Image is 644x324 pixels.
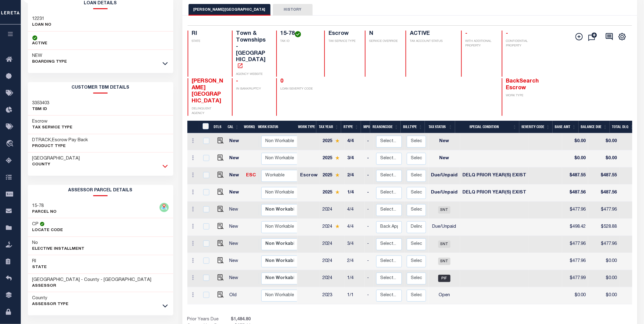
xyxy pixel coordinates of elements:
[429,219,460,236] td: Due/Unpaid
[365,185,374,202] td: -
[320,202,345,219] td: 2024
[32,41,48,47] p: ACTIVE
[335,190,340,194] img: Star.svg
[211,121,225,133] th: DTLS
[462,190,526,195] span: DELQ PRIOR YEAR(S) EXIST
[329,31,358,37] h4: Escrow
[429,185,460,202] td: Due/Unpaid
[32,162,80,168] p: County
[506,31,508,36] span: -
[429,168,460,185] td: Due/Unpaid
[320,270,345,287] td: 2024
[236,87,269,91] p: IN BANKRUPTCY
[320,236,345,253] td: 2024
[579,121,610,133] th: Balance Due: activate to sort column ascending
[588,270,619,287] td: $0.00
[401,121,425,133] th: BillType: activate to sort column ascending
[227,253,244,270] td: New
[320,150,345,168] td: 2025
[365,270,374,287] td: -
[345,219,365,236] td: 4/4
[562,219,588,236] td: $498.42
[281,79,284,84] span: 0
[438,275,451,282] span: PIF
[192,79,223,104] span: [PERSON_NAME][GEOGRAPHIC_DATA]
[227,133,244,150] td: New
[227,287,244,304] td: Old
[32,156,80,162] h3: [GEOGRAPHIC_DATA]
[227,185,244,202] td: New
[241,121,256,133] th: WorkQ
[345,185,365,202] td: 1/4
[562,133,588,150] td: $0.00
[562,253,588,270] td: $477.96
[32,137,88,143] h3: DTRACK,Escrow Pay Back
[361,121,370,133] th: MPO
[588,133,619,150] td: $0.00
[365,150,374,168] td: -
[28,185,173,196] h2: ASSESSOR PARCEL DETAILS
[519,121,553,133] th: Severity Code: activate to sort column ascending
[32,240,38,246] h3: No
[335,173,340,177] img: Star.svg
[230,316,252,323] span: $1,484.80
[438,206,451,214] span: SNT
[365,219,374,236] td: -
[32,209,57,215] p: PARCEL NO
[192,31,225,37] h4: RI
[32,203,57,209] h3: 15-78
[32,295,69,301] h3: County
[320,287,345,304] td: 2023
[369,31,398,37] h4: N
[32,283,152,289] p: Assessor
[32,143,88,149] p: Product Type
[32,277,152,283] h3: [GEOGRAPHIC_DATA] - County - [GEOGRAPHIC_DATA]
[281,87,317,91] p: LOAN SEVERITY CODE
[429,133,460,150] td: New
[227,270,244,287] td: New
[345,253,365,270] td: 2/4
[32,22,52,28] p: LOAN NO
[610,121,637,133] th: Total DLQ: activate to sort column ascending
[506,39,539,48] p: CONFIDENTIAL PROPERTY
[365,168,374,185] td: -
[562,150,588,168] td: $0.00
[345,287,365,304] td: 1/1
[365,236,374,253] td: -
[320,133,345,150] td: 2025
[345,202,365,219] td: 4/4
[256,121,297,133] th: Work Status
[236,72,269,77] p: AGENCY WEBSITE
[227,236,244,253] td: New
[32,227,63,234] p: Locate Code
[588,202,619,219] td: $477.96
[320,219,345,236] td: 2024
[296,121,317,133] th: Work Type
[227,168,244,185] td: New
[246,173,256,178] a: ESC
[345,168,365,185] td: 2/4
[562,270,588,287] td: $477.99
[273,4,313,16] button: HISTORY
[281,39,317,44] p: TAX ID
[562,202,588,219] td: $477.96
[335,156,340,160] img: Star.svg
[438,258,451,265] span: SNT
[32,106,50,112] p: TBM ID
[298,168,320,185] td: Escrow
[466,31,468,36] span: -
[6,140,16,148] i: travel_explore
[506,94,539,98] p: WORK TYPE
[32,100,50,106] h3: 3353403
[345,270,365,287] td: 1/4
[462,173,526,178] span: DELQ PRIOR YEAR(S) EXIST
[32,53,67,59] h3: NEW
[429,287,460,304] td: Open
[425,121,455,133] th: Tax Status: activate to sort column ascending
[329,39,358,44] p: TAX SERVICE TYPE
[32,119,73,125] h3: Escrow
[32,221,39,227] h3: CP
[236,31,269,70] h4: Town & Townships - [GEOGRAPHIC_DATA]
[369,39,398,44] p: SERVICE OVERRIDE
[335,139,340,143] img: Star.svg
